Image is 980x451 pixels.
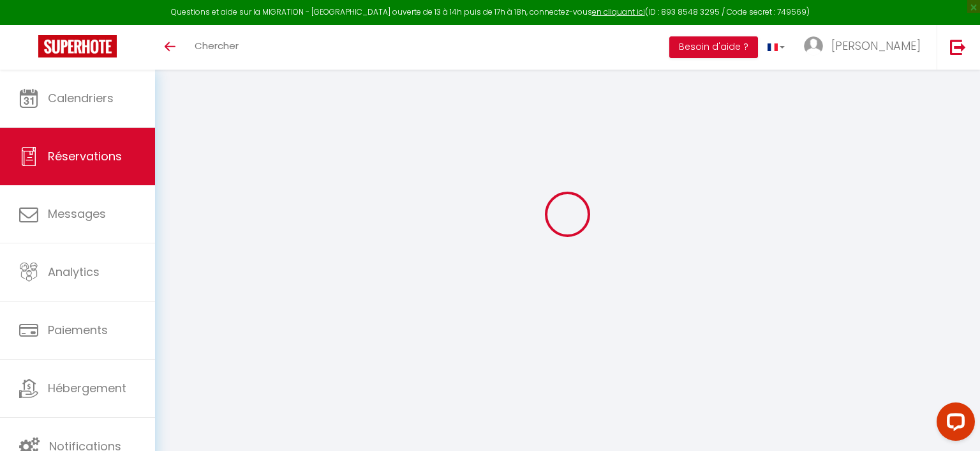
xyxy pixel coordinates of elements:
[48,380,126,396] span: Hébergement
[669,36,758,58] button: Besoin d'aide ?
[950,39,966,55] img: logout
[48,322,108,338] span: Paiements
[48,148,122,164] span: Réservations
[38,35,117,57] img: Super Booking
[592,6,645,17] a: en cliquant ici
[926,397,980,451] iframe: LiveChat chat widget
[48,264,100,280] span: Analytics
[794,25,937,70] a: ... [PERSON_NAME]
[48,90,114,106] span: Calendriers
[185,25,248,70] a: Chercher
[195,39,239,52] span: Chercher
[804,36,823,56] img: ...
[831,38,921,54] span: [PERSON_NAME]
[48,206,106,222] span: Messages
